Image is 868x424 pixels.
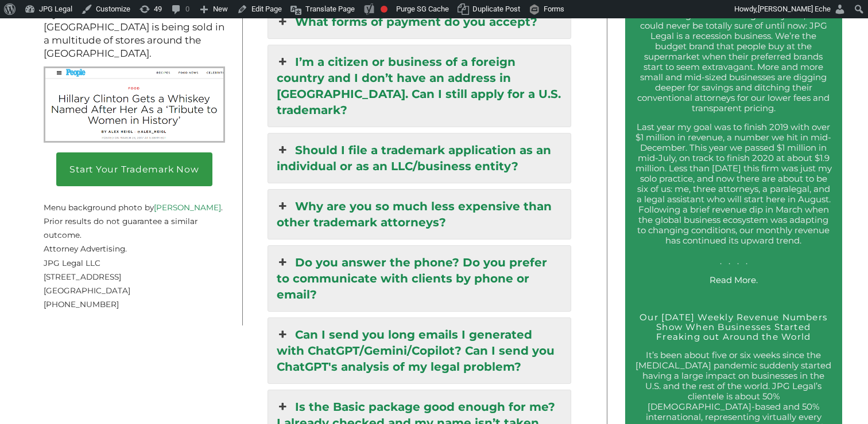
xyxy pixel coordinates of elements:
a: I’m a citizen or business of a foreign country and I don’t have an address in [GEOGRAPHIC_DATA]. ... [268,45,571,127]
a: What forms of payment do you accept? [268,5,571,38]
small: Menu background photo by . Prior results do not guarantee a similar outcome. [44,189,223,240]
span: Attorney Advertising. [44,244,127,253]
a: Do you answer the phone? Do you prefer to communicate with clients by phone or email? [268,246,571,311]
span: [STREET_ADDRESS] [44,272,121,281]
a: Our [DATE] Weekly Revenue Numbers Show When Businesses Started Freaking out Around the World [640,312,827,341]
a: Start Your Trademark Now [56,152,212,187]
div: Focus keyphrase not set [381,6,387,13]
a: [PERSON_NAME] [154,203,221,212]
a: Can I send you long emails I generated with ChatGPT/Gemini/Copilot? Can I send you ChatGPT's anal... [268,318,571,383]
span: JPG Legal LLC [44,258,100,268]
a: Should I file a trademark application as an individual or as an LLC/business entity? [268,134,571,183]
span: [GEOGRAPHIC_DATA] [44,286,130,295]
span: [PERSON_NAME] Eche [758,5,831,13]
img: Rodham Rye People Screenshot [44,66,226,143]
p: Last year my goal was to finish 2019 with over $1 million in revenue, a number we hit in mid-Dece... [634,122,834,266]
span: [PHONE_NUMBER] [44,300,119,309]
a: Read More. [710,274,758,285]
a: Why are you so much less expensive than other trademark attorneys? [268,190,571,239]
